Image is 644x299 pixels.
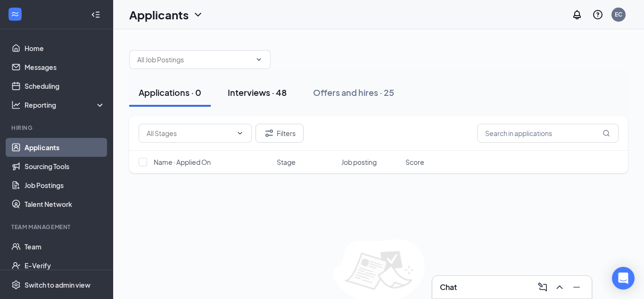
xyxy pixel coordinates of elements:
[139,86,201,98] div: Applications · 0
[571,282,582,293] svg: Minimize
[612,267,635,290] div: Open Intercom Messenger
[405,157,424,167] span: Score
[129,7,189,23] h1: Applicants
[537,282,548,293] svg: ComposeMessage
[25,157,105,176] a: Sourcing Tools
[11,124,103,132] div: Hiring
[440,282,457,292] h3: Chat
[603,129,610,137] svg: MagnifyingGlass
[477,124,619,143] input: Search in applications
[25,280,91,290] div: Switch to admin view
[569,280,584,295] button: Minimize
[571,9,583,20] svg: Notifications
[535,280,550,295] button: ComposeMessage
[341,157,377,167] span: Job posting
[552,280,567,295] button: ChevronUp
[25,39,105,58] a: Home
[264,128,275,139] svg: Filter
[192,9,204,20] svg: ChevronDown
[11,280,21,290] svg: Settings
[277,157,296,167] span: Stage
[147,128,232,138] input: All Stages
[91,10,100,19] svg: Collapse
[11,100,21,110] svg: Analysis
[25,256,105,275] a: E-Verify
[554,282,565,293] svg: ChevronUp
[25,58,105,77] a: Messages
[25,100,106,110] div: Reporting
[228,86,287,98] div: Interviews · 48
[256,124,304,143] button: Filter Filters
[25,195,105,214] a: Talent Network
[10,9,20,19] svg: WorkstreamLogo
[236,129,244,137] svg: ChevronDown
[25,138,105,157] a: Applicants
[255,56,263,63] svg: ChevronDown
[25,77,105,95] a: Scheduling
[25,176,105,195] a: Job Postings
[11,223,103,231] div: Team Management
[25,237,105,256] a: Team
[313,86,394,98] div: Offers and hires · 25
[615,10,622,18] div: EC
[154,157,211,167] span: Name · Applied On
[592,9,603,20] svg: QuestionInfo
[137,54,251,65] input: All Job Postings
